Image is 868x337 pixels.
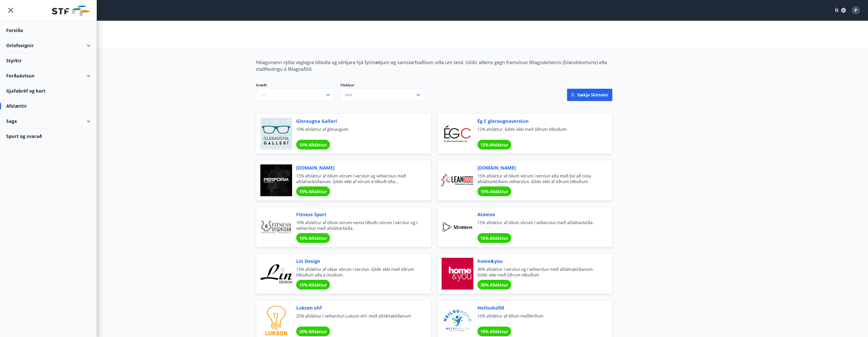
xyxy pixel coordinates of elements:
span: 10% Afsláttur [480,329,508,334]
span: 12% afsláttur. Gildir ekki með öðrum tilboðum. [477,126,600,138]
div: Forsíða [6,23,90,38]
span: 12% Afsláttur [480,142,508,148]
span: 10% Afsláttur [299,142,327,148]
span: [DOMAIN_NAME] [477,164,600,171]
button: menu [6,6,15,15]
span: Ég C gleraugnaverslun [477,118,600,124]
span: 15% Afsláttur [480,235,508,241]
button: P [850,4,862,16]
div: Spurt og svarað [6,129,90,144]
span: 30% afsláttur í verslun og í vefverslun með afsláttakóðanum. Gildir ekki með öðrum tilboðum [477,266,600,278]
button: Sækja skírteini [567,89,612,101]
span: Gleraugna Gallerí [296,118,419,124]
span: 25% Afsláttur [299,329,327,334]
span: Atomos [477,211,600,218]
span: 15% afsláttur af öllum vörum í vefverslun með afsláttarkóða. [477,220,600,231]
span: Félagsmenn njóta veglegra tilboða og sérkjara hjá fyrirtækjum og samstarfsaðilum víða um land. Gi... [256,59,607,72]
div: Gjafabréf og kort [6,83,90,98]
span: home&you [477,258,600,264]
span: 10% afsláttur af öllum meðferðum [477,313,600,324]
span: 15% Afsláttur [480,189,508,194]
span: 15% afsláttur af okkar vörum í verslun. Gildir ekki með öðrum tilboðum eða á útsölum. [296,266,419,278]
span: 30% Afsláttur [480,282,508,288]
span: Lukson ehf [296,304,419,311]
div: Styrkir [6,53,90,68]
span: P [854,7,857,13]
img: union_logo [52,6,90,16]
span: 15% Afsláttur [299,189,327,194]
span: Allt [260,92,266,98]
span: Heilsuhofið [477,304,600,311]
div: Saga [6,114,90,129]
span: [DOMAIN_NAME] [296,164,419,171]
span: 10% afsláttur af öllum vörum nema tilboðs vörum í verslun og í vefverslun með afsláttarkóða. [296,220,419,231]
button: Allt [256,89,334,101]
span: 10% Afsláttur [299,235,327,241]
span: Lín Design [296,258,419,264]
label: Flokkur [340,83,425,88]
span: 15% afsláttur af öllum vörum í verslun eða með því að nota afsláttarkóðann vefverslun. Gildir ekk... [477,173,600,184]
span: 15% afsláttur af öllum vörum í verslun og vefverslun með afsláttarkóðanum. Gildir ekki af vörum á... [296,173,419,184]
span: 10% afsláttur af gleraugum. [296,126,419,138]
span: 25% afsláttur í vefverslun Lukson ehf. með afsláttakóðanum [296,313,419,324]
div: Orlofseignir [6,38,90,53]
div: Ferðaávísun [6,68,90,83]
span: Fitness Sport [296,211,419,218]
span: Svæði [256,83,334,89]
div: Afslættir [6,98,90,114]
span: 15% Afsláttur [299,282,327,288]
button: ÍS [832,6,849,15]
